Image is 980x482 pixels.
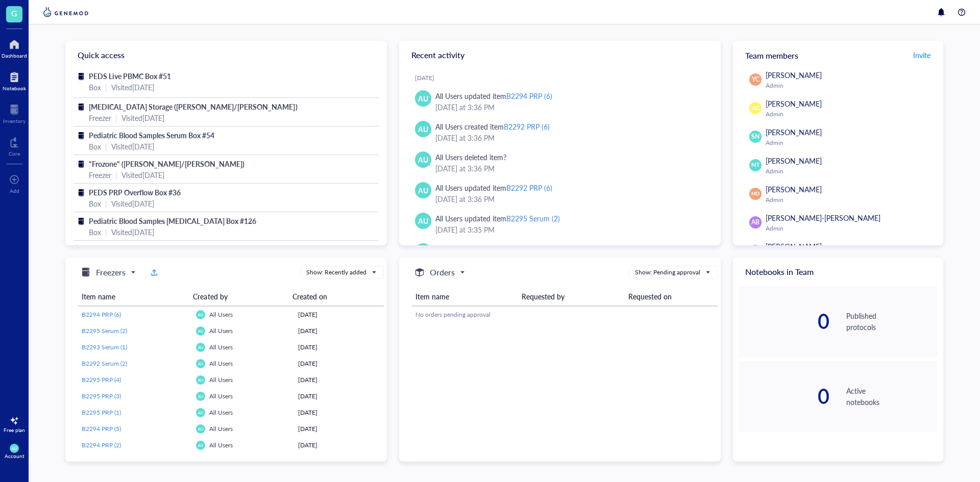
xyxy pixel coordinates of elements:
[418,93,428,104] span: AU
[766,156,822,166] span: [PERSON_NAME]
[407,86,713,117] a: AUAll Users updated itemB2294 PRP (6)[DATE] at 3:36 PM
[89,130,214,140] span: Pediatric Blood Samples Serum Box #54
[435,121,550,132] div: All Users created item
[503,152,506,162] div: ?
[82,343,127,351] span: B2293 Serum (1)
[418,185,428,196] span: AU
[298,441,380,450] div: [DATE]
[198,345,203,349] span: AU
[89,187,181,197] span: PEDS PRP Overflow Box #36
[435,213,560,224] div: All Users updated item
[399,41,721,69] div: Recent activity
[89,169,111,181] div: Freezer
[82,441,121,449] span: B2294 PRP (2)
[209,326,233,335] span: All Users
[96,266,126,278] h5: Freezers
[198,410,203,415] span: AU
[766,127,822,137] span: [PERSON_NAME]
[766,82,933,90] div: Admin
[418,215,428,226] span: AU
[82,408,188,417] a: B2295 PRP (1)
[3,102,26,124] a: Inventory
[89,159,244,169] span: "Frozone" ([PERSON_NAME]/[PERSON_NAME])
[89,102,298,112] span: [MEDICAL_DATA] Storage ([PERSON_NAME]/[PERSON_NAME])
[115,112,117,123] div: |
[209,359,233,368] span: All Users
[298,310,380,319] div: [DATE]
[306,268,366,277] div: Show: Recently added
[89,216,256,226] span: Pediatric Blood Samples [MEDICAL_DATA] Box #126
[82,310,188,319] a: B2294 PRP (6)
[766,167,933,175] div: Admin
[635,268,700,277] div: Show: Pending approval
[198,328,203,333] span: AU
[766,213,880,223] span: [PERSON_NAME]-[PERSON_NAME]
[41,6,91,18] img: genemod-logo
[78,287,189,306] th: Item name
[198,426,203,431] span: AU
[209,375,233,384] span: All Users
[298,359,380,368] div: [DATE]
[209,310,233,319] span: All Users
[766,241,822,251] span: [PERSON_NAME]
[5,453,24,459] div: Account
[506,91,552,101] div: B2294 PRP (6)
[298,326,380,336] div: [DATE]
[105,82,107,93] div: |
[2,53,27,59] div: Dashboard
[209,343,233,351] span: All Users
[82,408,121,417] span: B2295 PRP (1)
[506,213,560,223] div: B2295 Serum (2)
[209,408,233,417] span: All Users
[209,392,233,400] span: All Users
[82,359,127,368] span: B2292 Serum (2)
[189,287,288,306] th: Created by
[288,287,376,306] th: Created on
[766,139,933,147] div: Admin
[733,41,943,69] div: Team members
[435,102,704,113] div: [DATE] at 3:36 PM
[105,226,107,238] div: |
[121,169,164,181] div: Visited [DATE]
[752,75,759,84] span: YC
[506,183,552,193] div: B2292 PRP (6)
[111,82,154,93] div: Visited [DATE]
[766,224,933,233] div: Admin
[407,178,713,209] a: AUAll Users updated itemB2292 PRP (6)[DATE] at 3:36 PM
[209,441,233,449] span: All Users
[418,123,428,135] span: AU
[82,326,127,335] span: B2295 Serum (2)
[2,36,27,59] a: Dashboard
[846,310,937,333] div: Published protocols
[111,141,154,152] div: Visited [DATE]
[751,190,759,197] span: MD
[82,343,188,352] a: B2293 Serum (1)
[82,392,188,401] a: B2295 PRP (3)
[82,424,188,434] a: B2294 PRP (5)
[82,359,188,368] a: B2292 Serum (2)
[504,121,550,132] div: B2292 PRP (6)
[105,198,107,209] div: |
[115,169,117,181] div: |
[82,326,188,336] a: B2295 Serum (2)
[733,258,943,286] div: Notebooks in Team
[435,182,552,193] div: All Users updated item
[751,104,759,113] span: AG
[82,441,188,450] a: B2294 PRP (2)
[3,85,26,91] div: Notebook
[89,82,101,93] div: Box
[89,71,171,81] span: PEDS Live PBMC Box #51
[624,287,718,306] th: Requested on
[65,41,387,69] div: Quick access
[89,112,111,123] div: Freezer
[198,394,203,398] span: AU
[9,150,20,157] div: Core
[751,132,759,141] span: SN
[298,408,380,417] div: [DATE]
[209,424,233,433] span: All Users
[9,134,20,157] a: Core
[518,287,624,306] th: Requested by
[89,226,101,238] div: Box
[298,343,380,352] div: [DATE]
[12,446,17,451] span: AU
